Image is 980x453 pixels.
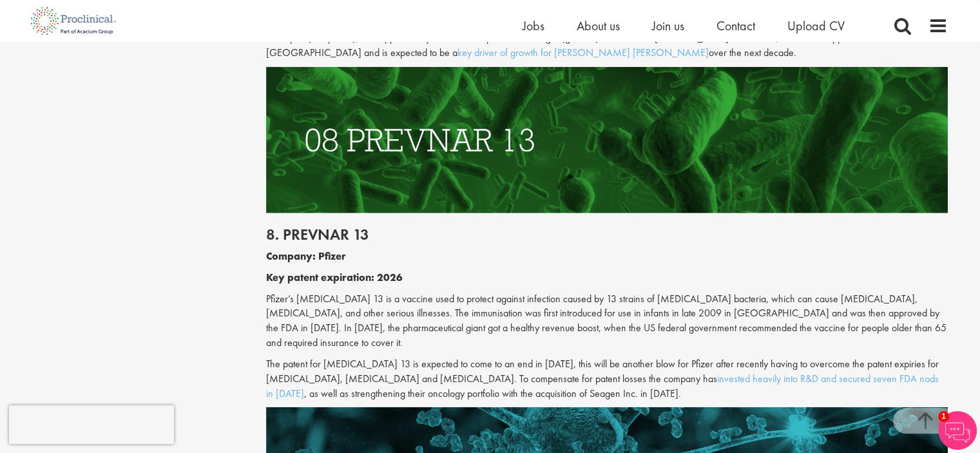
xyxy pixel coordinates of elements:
img: Drugs with patents due to expire Prevnar 13 [266,67,948,213]
span: 1 [938,411,949,422]
a: About us [577,17,620,34]
img: Chatbot [938,411,977,450]
a: invested heavily into R&D and secured seven FDA nods in [DATE] [266,372,939,400]
h2: 8. Prevnar 13 [266,226,948,243]
a: Upload CV [787,17,845,34]
p: Pfizer’s [MEDICAL_DATA] 13 is a vaccine used to protect against infection caused by 13 strains of... [266,292,948,351]
iframe: reCAPTCHA [9,405,174,444]
b: Company: Pfizer [266,249,346,263]
a: Contact [716,17,755,34]
a: Join us [652,17,684,34]
p: The patent for [MEDICAL_DATA] 13 is expected to come to an end in [DATE], this will be another bl... [266,357,948,401]
a: key driver of growth for [PERSON_NAME] [PERSON_NAME] [457,46,709,59]
b: Key patent expiration: 2026 [266,271,403,284]
a: Jobs [523,17,544,34]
